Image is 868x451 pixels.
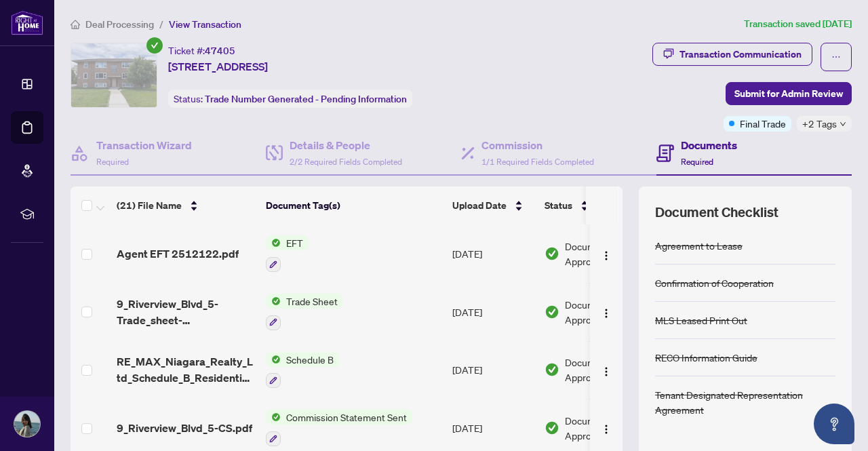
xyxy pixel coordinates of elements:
img: Document Status [545,362,559,377]
button: Logo [595,417,617,439]
button: Status IconCommission Statement Sent [266,410,412,446]
th: Status [539,187,654,224]
span: (21) File Name [117,198,182,213]
span: Commission Statement Sent [281,410,412,425]
img: Status Icon [266,352,281,367]
div: Tenant Designated Representation Agreement [655,387,835,417]
span: 47405 [205,45,235,57]
h4: Documents [681,137,737,153]
span: home [71,20,80,29]
button: Logo [595,243,617,264]
span: ellipsis [831,52,841,62]
span: Final Trade [740,116,786,131]
th: Upload Date [447,187,539,224]
div: Status: [168,90,412,108]
img: Status Icon [266,294,281,309]
span: Submit for Admin Review [734,83,843,104]
span: EFT [281,235,309,250]
span: Trade Sheet [281,294,343,309]
span: Trade Number Generated - Pending Information [205,93,407,105]
div: Ticket #: [168,43,235,58]
div: Confirmation of Cooperation [655,275,774,290]
span: Schedule B [281,352,339,367]
div: RECO Information Guide [655,350,757,365]
th: (21) File Name [111,187,260,224]
div: Transaction Communication [679,43,802,65]
img: Document Status [545,305,559,319]
img: IMG-X12295580_1.jpg [71,43,157,107]
img: Status Icon [266,235,281,250]
span: +2 Tags [802,116,837,132]
span: 1/1 Required Fields Completed [481,157,594,167]
button: Status IconEFT [266,235,309,272]
span: Required [681,157,713,167]
button: Submit for Admin Review [726,82,852,105]
span: check-circle [146,37,163,54]
span: [STREET_ADDRESS] [168,58,268,75]
span: down [840,121,846,128]
td: [DATE] [447,283,539,341]
img: Logo [601,366,612,377]
button: Transaction Communication [652,43,812,66]
span: 9_Riverview_Blvd_5-CS.pdf [117,420,252,436]
span: Agent EFT 2512122.pdf [117,246,239,262]
img: Profile Icon [14,411,40,437]
span: Document Approved [565,355,649,385]
span: Document Approved [565,413,649,443]
div: MLS Leased Print Out [655,313,747,328]
button: Status IconSchedule B [266,352,339,389]
span: 2/2 Required Fields Completed [290,157,402,167]
span: Status [545,198,572,213]
img: Status Icon [266,410,281,425]
span: View Transaction [169,18,241,31]
span: Required [96,157,129,167]
button: Status IconTrade Sheet [266,294,343,330]
span: Upload Date [452,198,507,213]
button: Logo [595,301,617,323]
h4: Details & People [290,137,402,153]
button: Logo [595,359,617,380]
li: / [159,16,163,32]
img: Logo [601,424,612,435]
h4: Transaction Wizard [96,137,192,153]
td: [DATE] [447,224,539,283]
img: Document Status [545,420,559,435]
span: Document Approved [565,239,649,269]
div: Agreement to Lease [655,238,743,253]
article: Transaction saved [DATE] [744,16,852,32]
img: logo [11,10,43,35]
button: Open asap [814,404,854,444]
td: [DATE] [447,341,539,399]
span: 9_Riverview_Blvd_5-Trade_sheet-Rabia_to_review.pdf [117,296,255,328]
span: Document Approved [565,297,649,327]
span: Deal Processing [85,18,154,31]
img: Document Status [545,246,559,261]
h4: Commission [481,137,594,153]
img: Logo [601,250,612,261]
span: RE_MAX_Niagara_Realty_Ltd_Schedule_B_Residential_For_Leasepdf_[DATE] 21_51_35pdf_[DATE] 21_54_31.pdf [117,353,255,386]
img: Logo [601,308,612,319]
th: Document Tag(s) [260,187,447,224]
span: Document Checklist [655,203,778,222]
